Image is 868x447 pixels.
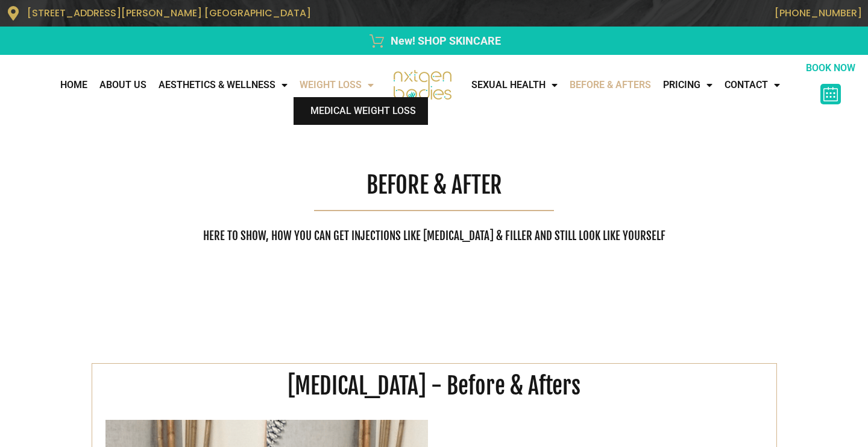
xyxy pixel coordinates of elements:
[6,73,380,97] nav: Menu
[465,73,564,97] a: Sexual Health
[294,97,428,125] a: Medical Weight Loss
[294,73,380,97] a: WEIGHT LOSS
[465,73,805,97] nav: Menu
[440,7,862,19] p: [PHONE_NUMBER]
[27,6,311,20] span: [STREET_ADDRESS][PERSON_NAME] [GEOGRAPHIC_DATA]
[719,73,786,97] a: CONTACT
[153,73,294,97] a: AESTHETICS & WELLNESS
[657,73,719,97] a: Pricing
[6,33,862,49] a: New! SHOP SKINCARE
[805,61,856,75] p: BOOK NOW
[294,97,428,125] ul: WEIGHT LOSS
[6,169,862,201] h1: BEFORE & AFTER
[143,220,725,252] p: HERE TO SHOW, HOW YOU CAN GET INJECTIONS LIKE [MEDICAL_DATA] & FILLER AND STILL LOOK LIKE YOURSELF
[93,73,153,97] a: About Us
[564,73,657,97] a: Before & Afters
[388,33,501,49] span: New! SHOP SKINCARE
[54,73,93,97] a: Home
[98,370,770,402] h2: [MEDICAL_DATA] - Before & Afters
